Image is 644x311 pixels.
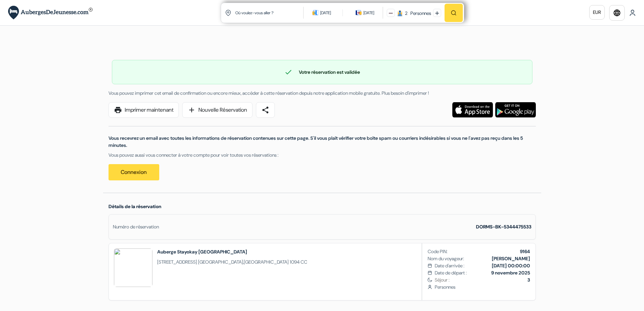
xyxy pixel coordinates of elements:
[629,9,636,16] img: User Icon
[492,256,530,262] b: [PERSON_NAME]
[109,135,536,149] p: Vous recevrez un email avec toutes les informations de réservation contenues sur cette page. S'il...
[112,68,532,76] div: Votre réservation est validée
[428,248,448,255] span: Code PIN:
[405,10,407,17] div: 2
[613,9,621,17] i: language
[495,102,536,117] img: Téléchargez l'application gratuite
[284,68,292,76] span: check
[113,223,159,230] div: Numéro de réservation
[476,224,531,230] strong: DORMS-BK-5344475533
[491,270,530,276] b: 9 novembre 2025
[609,5,625,21] a: language
[157,248,307,255] h2: Auberge Stayokay [GEOGRAPHIC_DATA]
[435,262,464,269] span: Date d'arrivée :
[188,106,196,114] span: add
[109,164,159,180] a: Connexion
[225,10,231,16] img: location icon
[235,4,305,21] input: Ville, université ou logement
[109,102,179,118] a: printImprimer maintenant
[435,269,467,276] span: Date de départ :
[527,277,530,283] b: 3
[356,9,362,16] img: calendarIcon icon
[198,259,243,265] span: [GEOGRAPHIC_DATA]
[261,106,269,114] span: share
[435,11,439,15] img: plus
[408,10,431,17] div: Personnes
[452,102,493,117] img: Téléchargez l'application gratuite
[312,9,318,16] img: calendarIcon icon
[363,9,374,16] div: [DATE]
[157,259,197,265] span: [STREET_ADDRESS]
[320,9,331,16] div: [DATE]
[435,276,530,284] span: Séjour :
[114,248,152,287] img: VjAOMFJmBzQEMwBv
[114,106,122,114] span: print
[109,152,536,159] p: Vous pouvez aussi vous connecter à votre compte pour voir toutes vos réservations :
[397,10,403,16] img: guest icon
[109,90,429,96] span: Vous pouvez imprimer cet email de confirmation ou encore mieux, accéder à cette réservation depui...
[109,203,161,209] span: Détails de la réservation
[589,5,605,20] a: EUR
[182,102,253,118] a: addNouvelle Réservation
[492,263,530,269] b: [DATE] 00:00:00
[435,284,530,291] span: Personnes
[290,259,307,265] span: 1094 CC
[8,6,93,20] img: AubergesDeJeunesse.com
[389,11,393,15] img: minus
[520,248,530,254] b: 9164
[244,259,289,265] span: [GEOGRAPHIC_DATA]
[256,102,275,118] a: share
[428,255,464,262] span: Nom du voyageur:
[157,259,307,266] span: ,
